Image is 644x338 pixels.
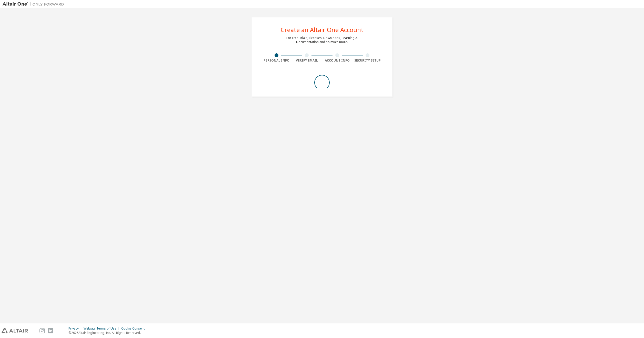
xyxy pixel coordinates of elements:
div: For Free Trials, Licenses, Downloads, Learning & Documentation and so much more. [286,36,358,44]
img: altair_logo.svg [2,328,28,333]
div: Personal Info [261,58,292,63]
div: Account Info [322,58,353,63]
p: © 2025 Altair Engineering, Inc. All Rights Reserved. [68,331,148,335]
img: Altair One [3,2,67,7]
img: instagram.svg [39,328,45,333]
div: Privacy [68,326,84,331]
div: Cookie Consent [121,326,148,331]
div: Website Terms of Use [84,326,121,331]
div: Verify Email [292,58,322,63]
div: Security Setup [353,58,383,63]
img: linkedin.svg [48,328,53,333]
div: Create an Altair One Account [281,27,364,33]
